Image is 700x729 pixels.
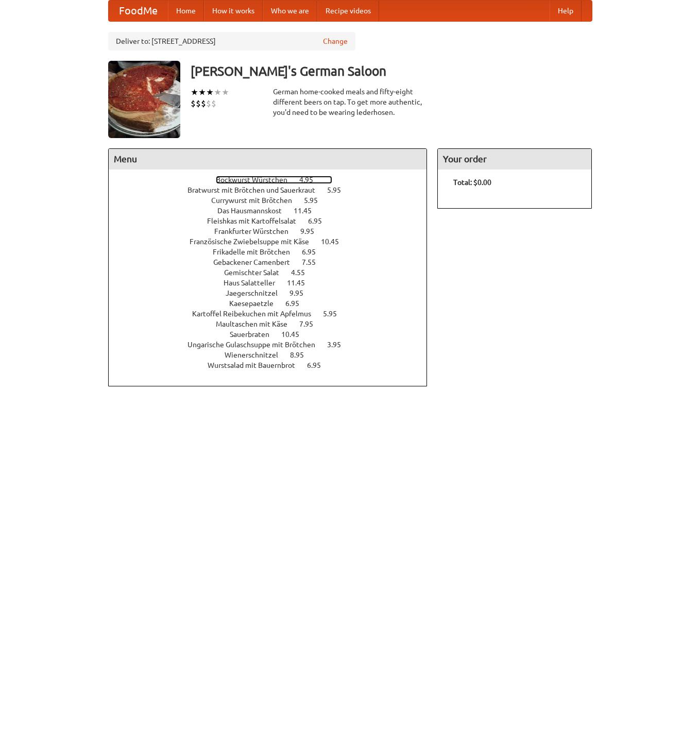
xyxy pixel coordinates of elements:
li: ★ [191,87,198,98]
a: Ungarische Gulaschsuppe mit Brötchen 3.95 [187,341,360,349]
h3: [PERSON_NAME]'s German Saloon [191,61,592,81]
span: 7.95 [299,320,323,328]
span: Gemischter Salat [224,268,289,277]
span: 10.45 [321,238,349,246]
span: Currywurst mit Brötchen [211,196,302,205]
li: ★ [214,87,221,98]
span: Ungarische Gulaschsuppe mit Brötchen [187,341,326,349]
a: Wurstsalad mit Bauernbrot 6.95 [208,361,340,369]
span: Bockwurst Würstchen [216,176,298,184]
a: Frikadelle mit Brötchen 6.95 [213,248,335,256]
a: Who we are [263,1,317,21]
a: Bratwurst mit Brötchen und Sauerkraut 5.95 [187,186,360,194]
span: 5.95 [327,186,351,194]
span: 5.95 [323,310,347,318]
li: ★ [206,87,214,98]
li: $ [211,98,216,109]
a: Home [168,1,204,21]
a: Kaesepaetzle 6.95 [229,299,318,308]
span: 7.55 [302,258,326,266]
h4: Menu [109,149,427,169]
span: Maultaschen mit Käse [216,320,298,328]
span: Wurstsalad mit Bauernbrot [208,361,305,369]
a: Jaegerschnitzel 9.95 [226,289,322,297]
span: Französische Zwiebelsuppe mit Käse [190,238,319,246]
a: Wienerschnitzel 8.95 [225,351,323,359]
span: Frikadelle mit Brötchen [213,248,300,256]
span: 4.55 [291,268,315,277]
span: Kaesepaetzle [229,299,284,308]
span: Fleishkas mit Kartoffelsalat [207,217,306,225]
span: Gebackener Camenbert [213,258,300,266]
li: ★ [221,87,229,98]
span: 3.95 [327,341,351,349]
a: Recipe videos [317,1,379,21]
a: How it works [204,1,263,21]
li: $ [191,98,196,109]
div: Deliver to: [STREET_ADDRESS] [108,32,355,50]
a: Sauerbraten 10.45 [230,330,318,338]
li: ★ [198,87,206,98]
span: 6.95 [308,217,332,225]
span: 4.95 [299,176,323,184]
span: 6.95 [307,361,331,369]
span: 9.95 [289,289,314,297]
b: Total: $0.00 [453,178,491,187]
span: 10.45 [281,330,310,338]
a: Französische Zwiebelsuppe mit Käse 10.45 [190,238,358,246]
a: Bockwurst Würstchen 4.95 [216,176,332,184]
div: German home-cooked meals and fifty-eight different beers on tap. To get more authentic, you'd nee... [273,87,428,117]
span: Das Hausmannskost [217,207,292,215]
h4: Your order [438,149,591,169]
span: Bratwurst mit Brötchen und Sauerkraut [187,186,326,194]
span: 8.95 [290,351,314,359]
a: FoodMe [109,1,168,21]
a: Gebackener Camenbert 7.55 [213,258,335,266]
a: Currywurst mit Brötchen 5.95 [211,196,337,205]
span: Haus Salatteller [224,279,285,287]
span: Frankfurter Würstchen [214,227,299,235]
a: Maultaschen mit Käse 7.95 [216,320,332,328]
span: Jaegerschnitzel [226,289,288,297]
span: 6.95 [302,248,326,256]
span: 11.45 [294,207,322,215]
img: angular.jpg [108,61,180,138]
a: Gemischter Salat 4.55 [224,268,324,277]
span: Sauerbraten [230,330,280,338]
span: Kartoffel Reibekuchen mit Apfelmus [192,310,321,318]
li: $ [201,98,206,109]
a: Das Hausmannskost 11.45 [217,207,331,215]
span: Wienerschnitzel [225,351,288,359]
a: Change [323,36,348,46]
a: Help [550,1,582,21]
span: 11.45 [287,279,315,287]
span: 5.95 [304,196,328,205]
span: 9.95 [300,227,325,235]
li: $ [206,98,211,109]
a: Haus Salatteller 11.45 [224,279,324,287]
li: $ [196,98,201,109]
a: Frankfurter Würstchen 9.95 [214,227,333,235]
a: Fleishkas mit Kartoffelsalat 6.95 [207,217,341,225]
a: Kartoffel Reibekuchen mit Apfelmus 5.95 [192,310,356,318]
span: 6.95 [285,299,310,308]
